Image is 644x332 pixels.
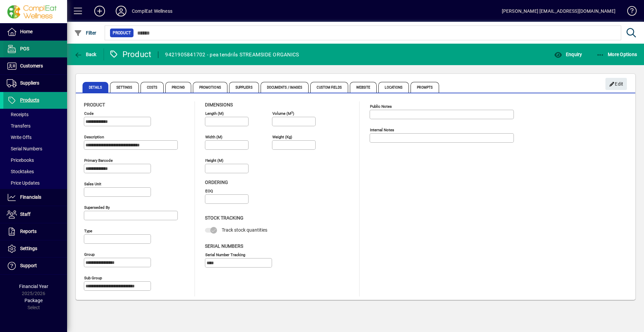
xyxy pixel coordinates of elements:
button: Filter [72,27,98,39]
span: Back [74,52,97,57]
span: Product [84,102,105,107]
mat-label: Group [84,252,95,257]
a: Reports [3,223,67,240]
mat-label: Superseded by [84,205,110,210]
mat-label: EOQ [205,189,213,193]
span: Stocktakes [7,169,34,174]
span: Website [350,82,377,93]
span: Financials [20,194,41,200]
span: Dimensions [205,102,233,107]
mat-label: Code [84,111,94,116]
span: Track stock quantities [222,227,267,233]
a: Receipts [3,109,67,120]
span: Reports [20,229,37,234]
span: Products [20,97,39,103]
div: 9421905841702 - pea tendrils STREAMSIDE ORGANICS [165,49,299,60]
a: Pricebooks [3,154,67,166]
button: Profile [110,5,132,17]
button: Edit [605,78,627,90]
mat-label: Weight (Kg) [272,135,292,139]
mat-label: Serial Number tracking [205,252,245,257]
span: Financial Year [19,284,48,289]
mat-label: Sales unit [84,182,101,186]
a: Transfers [3,120,67,132]
span: Pricebooks [7,157,34,163]
span: Serial Numbers [7,146,42,151]
span: Home [20,29,33,34]
span: POS [20,46,29,51]
mat-label: Height (m) [205,158,223,163]
span: Prompts [411,82,439,93]
a: Support [3,257,67,274]
span: Promotions [193,82,227,93]
span: Settings [110,82,139,93]
mat-label: Public Notes [370,104,392,109]
span: Write Offs [7,135,32,140]
span: Pricing [165,82,191,93]
span: Receipts [7,112,29,117]
button: Back [72,48,98,60]
mat-label: Primary barcode [84,158,113,163]
span: Details [83,82,108,93]
sup: 3 [291,110,293,114]
button: Enquiry [552,48,584,60]
a: Settings [3,240,67,257]
div: Product [109,49,152,60]
span: Suppliers [229,82,259,93]
span: Transfers [7,123,31,129]
a: POS [3,41,67,57]
mat-label: Sub group [84,276,102,280]
span: Enquiry [554,52,582,57]
span: Edit [609,79,624,90]
a: Knowledge Base [622,1,636,23]
span: Documents / Images [261,82,309,93]
a: Stocktakes [3,166,67,177]
span: Suppliers [20,80,39,86]
a: Staff [3,206,67,223]
span: More Options [596,52,637,57]
a: Home [3,23,67,40]
span: Filter [74,30,97,36]
span: Ordering [205,180,228,185]
a: Customers [3,58,67,75]
a: Price Updates [3,177,67,189]
mat-label: Width (m) [205,135,222,139]
app-page-header-button: Back [67,48,104,60]
span: Staff [20,211,31,217]
mat-label: Internal Notes [370,128,394,132]
span: Support [20,263,37,268]
span: Customers [20,63,43,68]
span: Settings [20,246,37,251]
span: Locations [378,82,409,93]
a: Suppliers [3,75,67,92]
span: Price Updates [7,180,40,186]
div: [PERSON_NAME] [EMAIL_ADDRESS][DOMAIN_NAME] [502,6,615,16]
span: Costs [141,82,164,93]
mat-label: Type [84,229,92,233]
button: Add [89,5,110,17]
mat-label: Volume (m ) [272,111,294,116]
a: Serial Numbers [3,143,67,154]
mat-label: Length (m) [205,111,224,116]
mat-label: Description [84,135,104,139]
a: Write Offs [3,132,67,143]
span: Custom Fields [310,82,348,93]
span: Package [24,298,43,303]
a: Financials [3,189,67,206]
span: Product [113,30,131,36]
button: More Options [595,48,639,60]
span: Serial Numbers [205,243,243,249]
div: ComplEat Wellness [132,6,172,16]
span: Stock Tracking [205,215,244,221]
